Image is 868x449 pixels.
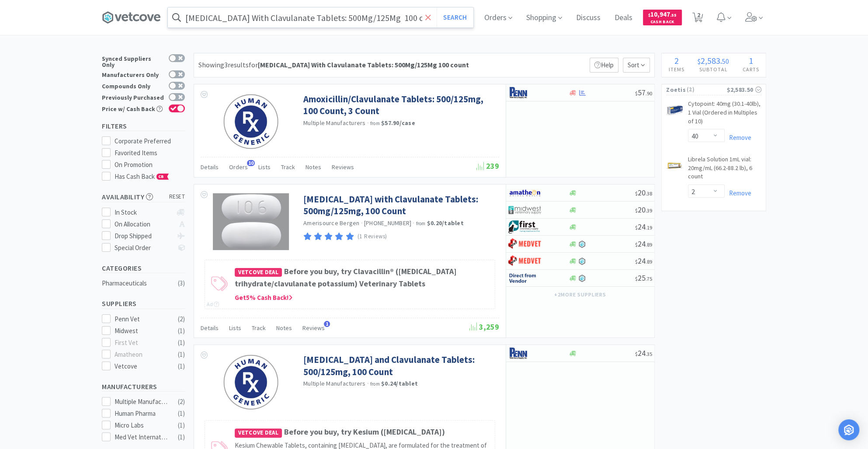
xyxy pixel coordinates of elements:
span: Sort [623,58,650,73]
span: Details [201,163,219,171]
img: bdd3c0f4347043b9a893056ed883a29a_120.png [508,254,541,268]
div: Manufacturers Only [102,70,164,78]
span: . 55 [670,12,677,18]
span: 1 [749,55,753,66]
span: 20 [635,188,652,198]
button: Search [437,7,473,28]
strong: $0.20 / tablet [427,219,464,227]
div: On Allocation [115,219,173,230]
span: . 38 [646,190,652,197]
span: . 35 [646,351,652,357]
div: In Stock [115,207,173,218]
div: ( 2 ) [178,314,185,324]
span: 10,947 [648,10,677,18]
span: Lists [258,163,271,171]
a: [MEDICAL_DATA] and Clavulanate Tablets: 500/125mg, 100 Count [303,354,497,378]
span: Orders [229,163,248,171]
div: Midwest [115,326,169,336]
span: for [249,60,469,69]
span: ( 2 ) [686,85,726,94]
img: bdd3c0f4347043b9a893056ed883a29a_120.png [508,237,541,251]
a: Discuss [573,14,604,22]
img: 534e52b369a0425fa562bf0066479b79_519972.png [222,93,279,150]
span: Track [281,163,295,171]
img: d68059bb95f34f6ca8f79a017dff92f3_527055.jpeg [666,101,684,119]
span: · [367,119,369,127]
div: Pharmaceuticals [102,278,173,289]
h4: Before you buy, try Clavacillin® ([MEDICAL_DATA] trihydrate/clavulanate potassium) Veterinary Tab... [235,265,490,291]
span: 3,259 [469,322,499,332]
a: Amerisource Bergen [303,219,360,227]
span: . 90 [646,90,652,97]
div: ( 1 ) [178,349,185,360]
a: 2 [689,15,707,23]
div: Showing 3 results [198,59,469,71]
div: Human Pharma [115,408,169,419]
a: Remove [725,133,751,142]
div: Favorited Items [115,148,185,158]
div: Previously Purchased [102,93,164,101]
h5: Categories [102,263,185,273]
span: Vetcove Deal [235,428,282,438]
span: . 19 [646,224,652,231]
span: $ [698,57,701,66]
div: ( 1 ) [178,420,185,431]
div: On Promotion [115,160,185,170]
span: 10 [247,160,255,166]
span: 1 [324,321,330,327]
span: $ [635,241,638,248]
div: Ad [207,300,219,308]
a: Cytopoint: 40mg (30.1-40lb), 1 Vial (Ordered in Multiples of 10) [688,100,761,129]
div: First Vet [115,338,169,348]
img: 67d67680309e4a0bb49a5ff0391dcc42_6.png [508,220,541,233]
span: CB [157,174,166,179]
img: 5996d71b95a543a991bb548d22a7d8a8_593238.jpeg [666,157,684,174]
div: Price w/ Cash Back [102,104,164,112]
span: $ [635,190,638,197]
span: Cash Back [648,20,677,25]
span: from [416,220,426,226]
div: Synced Suppliers Only [102,54,164,68]
h5: Suppliers [102,299,185,309]
span: 20 [635,205,652,215]
span: $ [635,351,638,357]
h4: Subtotal [691,65,736,73]
span: 2,583 [701,55,720,66]
a: Amoxicillin/Clavulanate Tablets: 500/125mg, 100 Count, 3 Count [303,93,497,117]
a: Multiple Manufacturers [303,119,366,127]
span: reset [169,192,185,202]
h4: Before you buy, try Kesium ([MEDICAL_DATA]) [235,426,490,439]
div: $2,583.50 [726,85,761,94]
span: . 75 [646,275,652,282]
span: . 89 [646,258,652,265]
div: Compounds Only [102,82,164,89]
img: 4dd14cff54a648ac9e977f0c5da9bc2e_5.png [508,203,541,216]
span: $ [635,258,638,265]
span: 239 [476,161,499,171]
div: ( 1 ) [178,408,185,419]
h4: Carts [736,65,766,73]
span: Lists [229,324,241,332]
div: ( 1 ) [178,432,185,442]
img: 07517fc5e82f4afbbe37e00530a28521_208401.jpeg [213,193,288,250]
img: c67096674d5b41e1bca769e75293f8dd_19.png [508,271,541,285]
span: $ [635,90,638,97]
div: ( 1 ) [178,361,185,372]
p: Help [590,58,618,73]
span: Reviews [332,163,354,171]
span: $ [648,12,650,18]
span: Notes [306,163,321,171]
img: 3331a67d23dc422aa21b1ec98afbf632_11.png [508,186,541,199]
h5: Filters [102,121,185,131]
strong: $57.90 / case [381,119,415,127]
span: Zoetis [666,85,686,94]
div: Corporate Preferred [115,136,185,146]
span: 24 [635,239,652,249]
h5: Availability [102,192,185,202]
strong: [MEDICAL_DATA] With Clavulanate Tablets: 500Mg/125Mg 100 count [258,60,469,69]
div: Vetcove [115,361,169,372]
button: +2more suppliers [550,289,611,301]
div: Amatheon [115,349,169,360]
span: . 89 [646,241,652,248]
span: Has Cash Back [115,172,169,181]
